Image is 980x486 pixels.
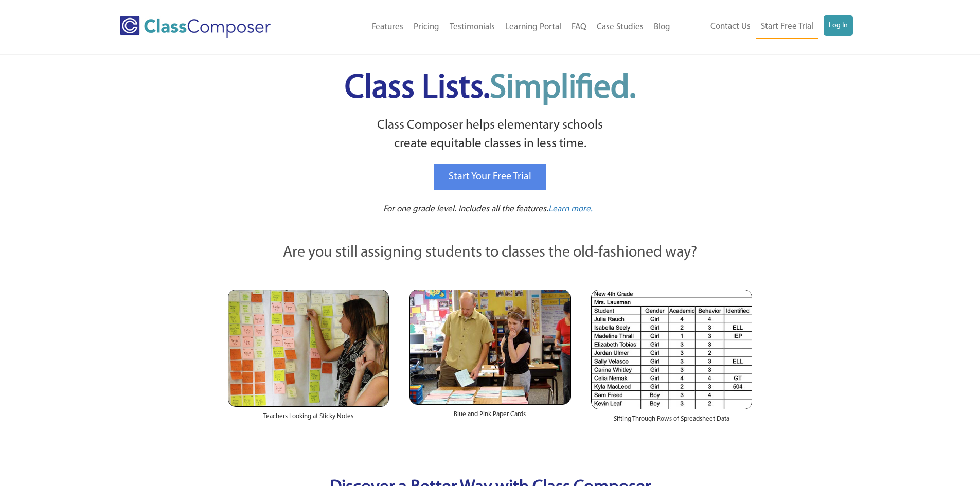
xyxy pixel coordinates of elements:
a: FAQ [566,16,592,39]
a: Learning Portal [500,16,566,39]
a: Start Your Free Trial [434,164,546,190]
a: Case Studies [592,16,649,39]
a: Features [367,16,408,39]
span: Simplified. [490,72,636,105]
p: Are you still assigning students to classes the old-fashioned way? [228,242,753,264]
a: Contact Us [705,15,756,38]
span: Learn more. [548,205,593,213]
nav: Header Menu [313,16,675,39]
a: Blog [649,16,675,39]
span: Class Lists. [345,72,636,105]
a: Log In [824,15,853,36]
span: For one grade level. Includes all the features. [383,205,548,213]
a: Pricing [408,16,444,39]
a: Testimonials [444,16,500,39]
a: Start Free Trial [756,15,818,39]
p: Class Composer helps elementary schools create equitable classes in less time. [226,116,754,154]
span: Start Your Free Trial [449,172,531,182]
div: Teachers Looking at Sticky Notes [228,407,389,431]
div: Sifting Through Rows of Spreadsheet Data [591,409,752,434]
img: Class Composer [120,16,271,38]
a: Learn more. [548,203,593,216]
img: Teachers Looking at Sticky Notes [228,290,389,407]
img: Blue and Pink Paper Cards [409,290,571,404]
div: Blue and Pink Paper Cards [409,405,571,429]
img: Spreadsheets [591,290,752,409]
nav: Header Menu [675,15,853,39]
